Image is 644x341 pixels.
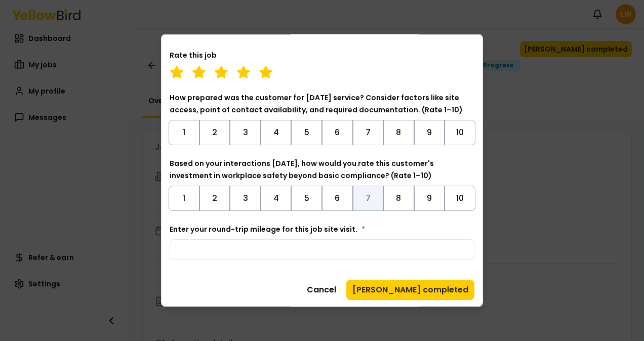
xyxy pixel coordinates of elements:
[353,120,384,145] button: Toggle 7
[291,186,322,211] button: Toggle 5
[445,186,475,211] button: Toggle 10
[169,120,199,145] button: Toggle 1
[170,224,365,234] label: Enter your round-trip mileage for this job site visit.
[353,186,384,211] button: Toggle 7
[170,93,463,115] label: How prepared was the customer for [DATE] service? Consider factors like site access, point of con...
[170,158,434,181] label: Based on your interactions [DATE], how would you rate this customer's investment in workplace saf...
[414,186,445,211] button: Toggle 9
[322,120,353,145] button: Toggle 6
[169,186,199,211] button: Toggle 1
[261,186,292,211] button: Toggle 4
[199,186,230,211] button: Toggle 2
[291,120,322,145] button: Toggle 5
[199,120,230,145] button: Toggle 2
[170,50,217,60] label: Rate this job
[230,120,261,145] button: Toggle 3
[383,186,414,211] button: Toggle 8
[383,120,414,145] button: Toggle 8
[230,186,261,211] button: Toggle 3
[301,280,342,300] button: Cancel
[346,280,474,300] button: [PERSON_NAME] completed
[322,186,353,211] button: Toggle 6
[445,120,475,145] button: Toggle 10
[414,120,445,145] button: Toggle 9
[261,120,292,145] button: Toggle 4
